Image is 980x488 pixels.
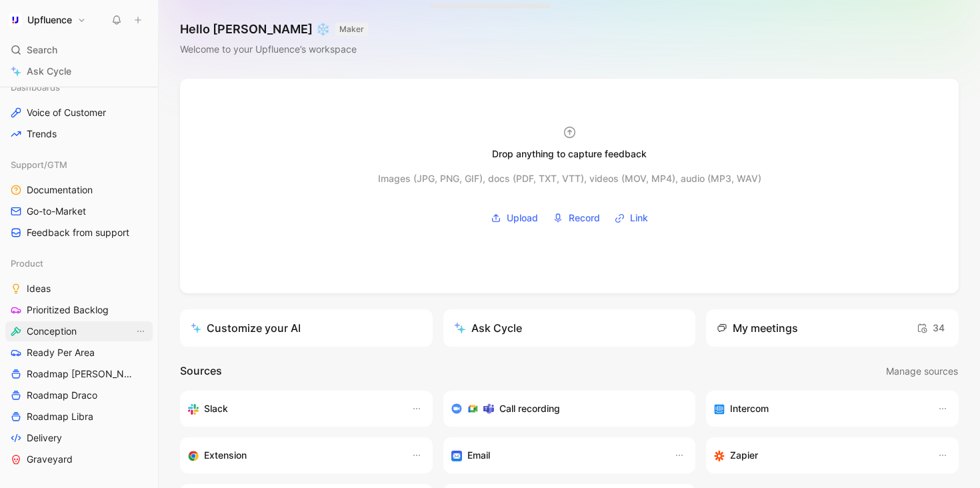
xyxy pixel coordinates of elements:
span: Graveyard [27,453,73,466]
span: Manage sources [886,363,958,379]
a: Ideas [5,279,153,299]
span: Link [630,210,648,226]
span: Ready Per Area [27,346,95,359]
h3: Extension [204,447,247,463]
a: Graveyard [5,449,153,469]
span: Delivery [27,431,62,445]
button: View actions [134,389,147,402]
img: Upfluence [9,13,22,27]
div: Sync your customers, send feedback and get updates in Slack [188,401,398,417]
div: Images (JPG, PNG, GIF), docs (PDF, TXT, VTT), videos (MOV, MP4), audio (MP3, WAV) [378,171,761,187]
div: Customize your AI [191,320,301,336]
button: Upload [486,208,543,228]
div: My meetings [717,320,798,336]
span: Documentation [27,183,93,197]
span: Roadmap Draco [27,389,97,402]
a: ConceptionView actions [5,321,153,341]
div: Dashboards [5,77,153,97]
span: Feedback from support [27,226,129,239]
div: Product [5,253,153,273]
button: View actions [134,127,147,141]
span: Dashboards [11,81,60,94]
div: Capture feedback from anywhere on the web [188,447,398,463]
button: MAKER [335,23,368,36]
button: View actions [134,431,147,445]
h2: Sources [180,363,222,380]
span: Ideas [27,282,51,295]
div: Record & transcribe meetings from Zoom, Meet & Teams. [451,401,677,417]
a: Roadmap Draco [5,385,153,405]
a: Ready Per Area [5,343,153,363]
div: DashboardsVoice of CustomerTrends [5,77,153,144]
div: ProductIdeasPrioritized BacklogConceptionView actionsReady Per AreaRoadmap [PERSON_NAME]Roadmap D... [5,253,153,469]
span: Roadmap Libra [27,410,93,423]
span: Record [569,210,600,226]
button: Link [610,208,653,228]
span: Support/GTM [11,158,67,171]
h3: Email [467,447,490,463]
a: Prioritized Backlog [5,300,153,320]
span: Trends [27,127,57,141]
button: Ask Cycle [443,309,696,347]
button: View actions [134,282,147,295]
div: Support/GTMDocumentationGo-to-MarketFeedback from support [5,155,153,243]
a: Voice of Customer [5,103,153,123]
button: View actions [134,106,147,119]
h3: Intercom [730,401,769,417]
span: 34 [917,320,945,336]
div: Drop anything here to capture feedback [439,1,501,6]
button: View actions [134,346,147,359]
h3: Zapier [730,447,758,463]
div: Support/GTM [5,155,153,175]
a: Delivery [5,428,153,448]
span: Upload [507,210,538,226]
button: View actions [135,367,149,381]
a: Trends [5,124,153,144]
div: Docs, images, videos, audio files, links & more [439,7,501,11]
span: Go-to-Market [27,205,86,218]
button: View actions [134,303,147,317]
span: Ask Cycle [27,63,71,79]
span: Voice of Customer [27,106,106,119]
h3: Slack [204,401,228,417]
span: Prioritized Backlog [27,303,109,317]
div: Ask Cycle [454,320,522,336]
span: Product [11,257,43,270]
button: View actions [134,183,147,197]
button: 34 [913,317,948,339]
button: View actions [134,205,147,218]
div: Search [5,40,153,60]
h1: Upfluence [27,14,72,26]
span: Roadmap [PERSON_NAME] [27,367,135,381]
a: Customize your AI [180,309,433,347]
button: Record [548,208,605,228]
a: Documentation [5,180,153,200]
a: Feedback from support [5,223,153,243]
button: View actions [134,226,147,239]
h3: Call recording [499,401,560,417]
button: Manage sources [885,363,959,380]
div: Sync your customers, send feedback and get updates in Intercom [714,401,924,417]
button: View actions [134,410,147,423]
div: Drop anything to capture feedback [492,146,647,162]
h1: Hello [PERSON_NAME] ❄️ [180,21,368,37]
button: View actions [134,325,147,338]
a: Go-to-Market [5,201,153,221]
div: Capture feedback from thousands of sources with Zapier (survey results, recordings, sheets, etc). [714,447,924,463]
span: Search [27,42,57,58]
button: View actions [134,453,147,466]
div: Welcome to your Upfluence’s workspace [180,41,368,57]
span: Conception [27,325,77,338]
div: Forward emails to your feedback inbox [451,447,661,463]
a: Ask Cycle [5,61,153,81]
a: Roadmap Libra [5,407,153,427]
a: Roadmap [PERSON_NAME] [5,364,153,384]
button: UpfluenceUpfluence [5,11,89,29]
